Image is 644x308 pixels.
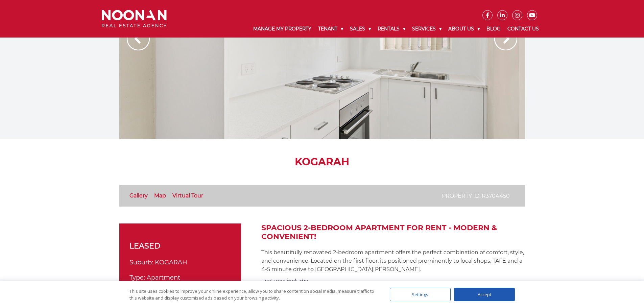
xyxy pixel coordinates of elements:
[154,192,166,199] a: Map
[442,192,510,200] p: Property ID: R3704450
[172,192,203,199] a: Virtual Tour
[129,259,153,266] span: Suburb:
[155,259,187,266] span: KOGARAH
[129,192,148,199] a: Gallery
[250,20,315,38] a: Manage My Property
[261,277,525,285] p: Features include:
[127,27,150,50] img: Arrow slider
[504,20,542,38] a: Contact Us
[374,20,409,38] a: Rentals
[483,20,504,38] a: Blog
[315,20,347,38] a: Tenant
[129,288,376,301] div: This site uses cookies to improve your online experience, allow you to share content on social me...
[445,20,483,38] a: About Us
[409,20,445,38] a: Services
[261,248,525,274] p: This beautifully renovated 2-bedroom apartment offers the perfect combination of comfort, style, ...
[454,288,515,301] div: Accept
[119,156,525,168] h1: KOGARAH
[102,10,167,28] img: Noonan Real Estate Agency
[129,274,145,281] span: Type:
[147,274,180,281] span: Apartment
[347,20,374,38] a: Sales
[494,27,517,50] img: Arrow slider
[129,240,160,252] span: leased
[261,223,525,241] h2: Spacious 2-Bedroom Apartment for Rent - Modern & Convenient!
[390,288,451,301] div: Settings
